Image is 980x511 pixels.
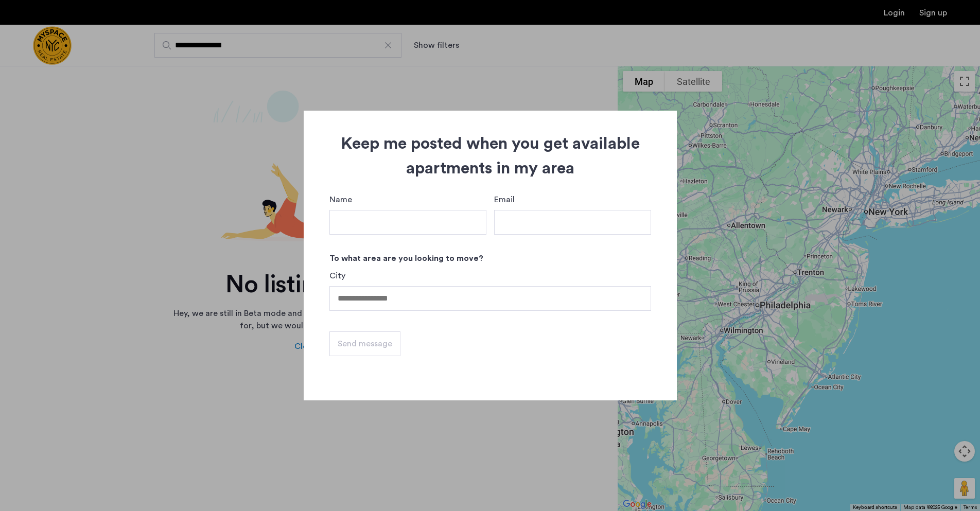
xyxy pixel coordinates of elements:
[338,338,392,350] span: Send message
[329,193,352,206] label: Name
[329,331,400,356] button: button
[494,193,515,206] label: Email
[329,270,345,282] label: City
[329,131,651,181] h1: Keep me posted when you get available apartments in my area
[329,252,651,265] h4: To what area are you looking to move?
